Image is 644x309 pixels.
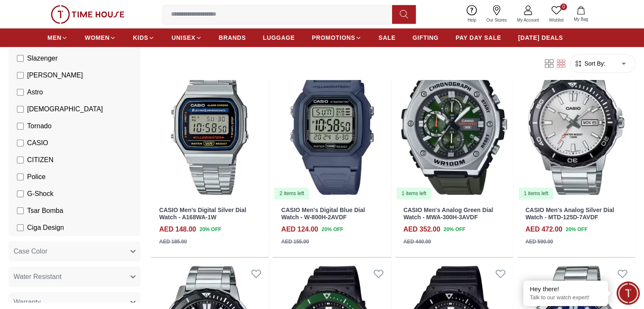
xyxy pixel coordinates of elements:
span: MEN [47,33,61,42]
input: Tsar Bomba [17,207,24,214]
button: Water Resistant [8,267,141,287]
span: Sort By: [583,59,605,68]
img: CASIO Men's Analog Green Dial Watch - MWA-300H-3AVDF [395,51,513,200]
span: PAY DAY SALE [456,33,501,42]
span: Tornado [27,121,52,131]
input: CITIZEN [17,157,24,163]
span: [DATE] DEALS [518,33,563,42]
a: UNISEX [171,30,202,45]
input: Astro [17,89,24,96]
a: LUGGAGE [263,30,295,45]
a: 0Wishlist [544,3,569,25]
span: SALE [379,33,395,42]
h4: AED 148.00 [159,224,196,235]
img: CASIO Men's Digital Silver Dial Watch - A168WA-1W [151,51,269,200]
img: CASIO Men's Analog Silver Dial Watch - MTD-125D-7AVDF [517,51,635,200]
a: GIFTING [412,30,439,45]
span: UNISEX [171,33,195,42]
input: Ciga Design [17,224,24,231]
div: 2 items left [274,188,309,199]
a: CASIO Men's Digital Silver Dial Watch - A168WA-1W [159,207,246,221]
input: [DEMOGRAPHIC_DATA] [17,106,24,113]
input: CASIO [17,140,24,146]
span: Our Stores [483,17,510,23]
span: [PERSON_NAME] [27,70,83,80]
span: My Account [514,17,542,23]
a: [DATE] DEALS [518,30,563,45]
a: KIDS [133,30,155,45]
span: [DEMOGRAPHIC_DATA] [27,104,103,114]
span: GIFTING [412,33,439,42]
a: Help [462,3,481,25]
a: CASIO Men's Digital Blue Dial Watch - W-800H-2AVDF [281,207,365,221]
div: Chat Widget [616,281,640,305]
div: AED 590.00 [525,238,553,246]
input: Police [17,174,24,180]
a: WOMEN [85,30,116,45]
span: Help [464,17,480,23]
span: 0 [560,3,567,10]
button: Sort By: [574,59,605,68]
span: Case Color [14,246,47,257]
a: CASIO Men's Digital Blue Dial Watch - W-800H-2AVDF2 items left [273,51,391,200]
a: SALE [379,30,395,45]
input: Tornado [17,123,24,130]
h4: AED 124.00 [281,224,318,235]
span: Warranty [14,297,41,307]
button: Case Color [8,241,141,262]
span: Water Resistant [14,272,61,282]
input: [PERSON_NAME] [17,72,24,79]
span: My Bag [570,16,591,22]
span: KIDS [133,33,148,42]
div: Hey there! [530,285,602,293]
a: CASIO Men's Analog Green Dial Watch - MWA-300H-3AVDF1 items left [395,51,513,200]
span: 20 % OFF [321,226,343,233]
span: 20 % OFF [199,226,221,233]
a: Our Stores [481,3,512,25]
div: 1 items left [397,188,431,199]
h4: AED 352.00 [404,224,440,235]
h4: AED 472.00 [525,224,562,235]
a: PROMOTIONS [312,30,362,45]
div: AED 185.00 [159,238,187,246]
span: 20 % OFF [444,226,465,233]
span: WOMEN [85,33,110,42]
span: CITIZEN [27,155,53,165]
div: AED 155.00 [281,238,309,246]
a: CASIO Men's Analog Green Dial Watch - MWA-300H-3AVDF [404,207,493,221]
span: CASIO [27,138,48,148]
span: Police [27,172,46,182]
span: Tsar Bomba [27,206,63,216]
input: Slazenger [17,55,24,62]
span: G-Shock [27,189,53,199]
p: Talk to our watch expert! [530,294,602,301]
input: G-Shock [17,190,24,197]
a: MEN [47,30,68,45]
img: ... [51,5,124,24]
span: LUGGAGE [263,33,295,42]
span: PROMOTIONS [312,33,355,42]
img: CASIO Men's Digital Blue Dial Watch - W-800H-2AVDF [273,51,391,200]
a: CASIO Men's Analog Silver Dial Watch - MTD-125D-7AVDF [525,207,614,221]
div: 1 items left [519,188,553,199]
a: PAY DAY SALE [456,30,501,45]
span: 20 % OFF [566,226,587,233]
span: Astro [27,87,43,97]
div: AED 440.00 [404,238,431,246]
a: CASIO Men's Analog Silver Dial Watch - MTD-125D-7AVDF1 items left [517,51,635,200]
span: Ciga Design [27,223,64,233]
span: Slazenger [27,53,58,63]
span: Wishlist [546,17,567,23]
button: My Bag [569,4,593,24]
span: BRANDS [219,33,246,42]
a: BRANDS [219,30,246,45]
